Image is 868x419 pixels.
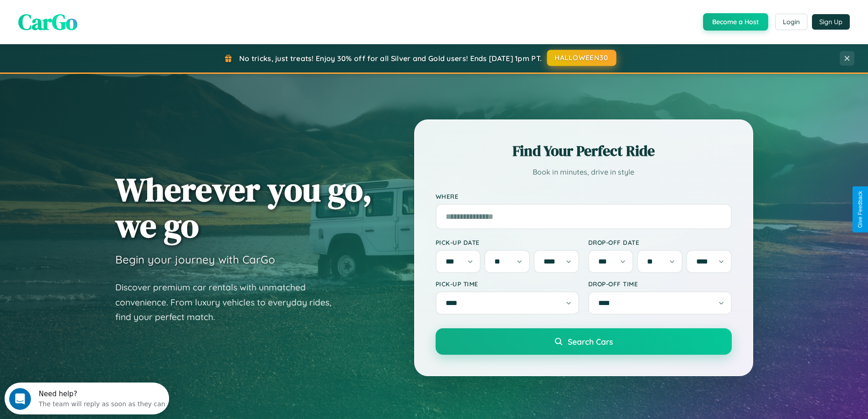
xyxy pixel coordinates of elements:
[436,166,732,179] p: Book in minutes, drive in style
[4,4,169,29] div: Open Intercom Messenger
[436,238,579,246] label: Pick-up Date
[9,388,31,410] iframe: Intercom live chat
[34,15,161,25] div: The team will reply as soon as they can
[18,7,77,37] span: CarGo
[703,13,768,31] button: Become a Host
[239,54,542,63] span: No tricks, just treats! Enjoy 30% off for all Silver and Gold users! Ends [DATE] 1pm PT.
[5,383,169,414] iframe: Intercom live chat discovery launcher
[436,192,732,200] label: Where
[115,253,275,266] h3: Begin your journey with CarGo
[436,280,579,288] label: Pick-up Time
[34,8,161,15] div: Need help?
[436,141,732,161] h2: Find Your Perfect Ride
[547,50,616,66] button: HALLOWEEN30
[588,238,732,246] label: Drop-off Date
[568,336,613,347] span: Search Cars
[115,171,372,243] h1: Wherever you go, we go
[775,14,807,30] button: Login
[812,14,850,30] button: Sign Up
[857,191,863,228] div: Give Feedback
[115,280,343,325] p: Discover premium car rentals with unmatched convenience. From luxury vehicles to everyday rides, ...
[436,328,732,355] button: Search Cars
[588,280,732,288] label: Drop-off Time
